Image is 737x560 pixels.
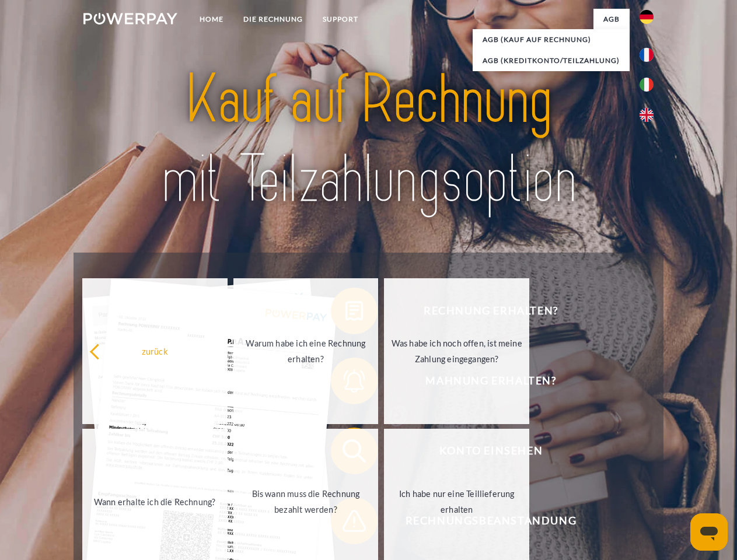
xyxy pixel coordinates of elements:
[640,78,654,92] img: it
[690,513,728,551] iframe: Schaltfläche zum Öffnen des Messaging-Fensters
[384,278,529,424] a: Was habe ich noch offen, ist meine Zahlung eingegangen?
[640,10,654,24] img: de
[473,29,630,50] a: AGB (Kauf auf Rechnung)
[593,9,630,30] a: agb
[240,335,372,367] div: Warum habe ich eine Rechnung erhalten?
[640,108,654,122] img: en
[313,9,368,30] a: SUPPORT
[89,343,221,359] div: zurück
[190,9,233,30] a: Home
[83,13,177,24] img: logo-powerpay-white.svg
[233,9,313,30] a: DIE RECHNUNG
[391,486,522,517] div: Ich habe nur eine Teillieferung erhalten
[640,48,654,62] img: fr
[391,335,522,367] div: Was habe ich noch offen, ist meine Zahlung eingegangen?
[111,56,626,223] img: title-powerpay_de.svg
[473,50,630,71] a: AGB (Kreditkonto/Teilzahlung)
[240,486,372,517] div: Bis wann muss die Rechnung bezahlt werden?
[89,494,221,509] div: Wann erhalte ich die Rechnung?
